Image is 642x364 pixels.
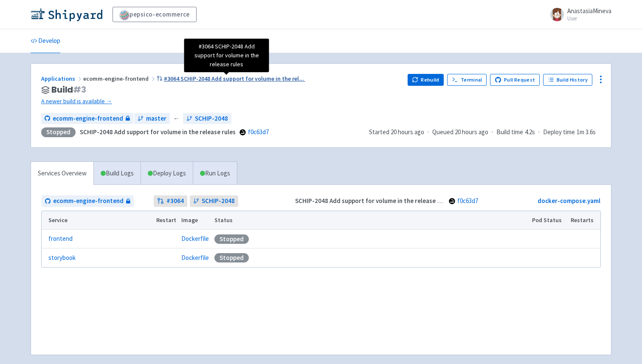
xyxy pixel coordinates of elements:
[146,114,166,124] span: master
[183,113,231,124] a: SCHIP-2048
[166,196,184,206] strong: # 3064
[48,253,76,263] a: storybook
[51,85,86,95] span: Build
[173,114,180,124] span: ←
[212,211,529,230] th: Status
[193,162,237,185] a: Run Logs
[179,211,212,230] th: Image
[214,253,249,262] div: Stopped
[567,7,611,15] span: AnastasiaMineva
[568,211,600,230] th: Restarts
[41,75,83,82] a: Applications
[538,197,600,205] a: docker-compose.yaml
[153,211,179,230] th: Restart
[195,114,228,124] span: SCHIP-2048
[42,211,153,230] th: Service
[369,127,601,137] div: · · ·
[545,8,611,21] a: AnastasiaMineva User
[214,234,249,244] div: Stopped
[53,196,124,206] span: ecomm-engine-frontend
[455,128,488,136] time: 20 hours ago
[41,113,133,124] a: ecomm-engine-frontend
[543,127,575,137] span: Deploy time
[31,8,102,21] img: Shipyard logo
[41,96,401,106] a: A newer build is available →
[41,127,76,137] div: Stopped
[190,195,238,207] a: SCHIP-2048
[83,75,157,82] span: ecomm-engine-frontend
[577,127,596,137] span: 1m 3.6s
[157,75,305,82] a: #3064 SCHIP-2048 Add support for volume in the rel...
[202,196,235,206] span: SCHIP-2048
[529,211,568,230] th: Pod Status
[141,162,193,185] a: Deploy Logs
[53,114,123,124] span: ecomm-engine-frontend
[31,162,93,185] a: Services Overview
[181,234,209,243] a: Dockerfile
[248,128,269,136] a: f0c63d7
[391,128,424,136] time: 20 hours ago
[567,16,611,21] small: User
[73,84,86,96] span: # 3
[447,74,487,86] a: Terminal
[408,74,444,86] button: Rebuild
[80,128,236,136] strong: SCHIP-2048 Add support for volume in the release rules
[48,234,73,244] a: frontend
[369,128,424,136] span: Started
[31,29,60,53] a: Develop
[543,74,592,86] a: Build History
[496,127,523,137] span: Build time
[164,75,304,82] span: #3064 SCHIP-2048 Add support for volume in the rel ...
[134,113,170,124] a: master
[457,197,478,205] a: f0c63d7
[490,74,540,86] a: Pull Request
[42,195,134,207] a: ecomm-engine-frontend
[432,128,488,136] span: Queued
[525,127,535,137] span: 4.2s
[295,197,451,205] strong: SCHIP-2048 Add support for volume in the release rules
[181,254,209,262] a: Dockerfile
[154,195,187,207] a: #3064
[94,162,141,185] a: Build Logs
[113,7,197,22] a: pepsico-ecommerce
